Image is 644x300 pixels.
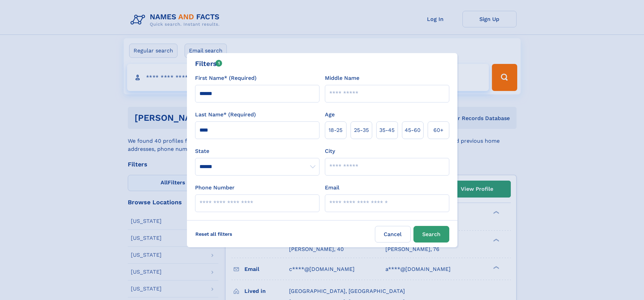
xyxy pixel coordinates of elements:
[195,184,235,192] label: Phone Number
[325,111,335,119] label: Age
[329,126,342,134] span: 18‑25
[195,74,257,82] label: First Name* (Required)
[195,147,319,155] label: State
[325,147,335,155] label: City
[379,126,395,134] span: 35‑45
[354,126,369,134] span: 25‑35
[405,126,421,134] span: 45‑60
[195,59,222,69] div: Filters
[433,126,444,134] span: 60+
[191,226,237,242] label: Reset all filters
[325,184,339,192] label: Email
[195,111,256,119] label: Last Name* (Required)
[325,74,359,82] label: Middle Name
[375,226,411,243] label: Cancel
[413,226,449,243] button: Search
